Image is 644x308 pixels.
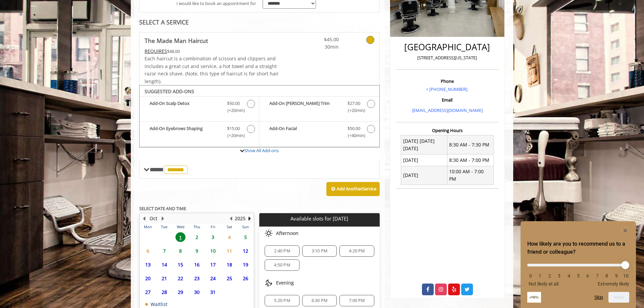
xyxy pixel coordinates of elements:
span: 13 [143,260,153,269]
label: Add-On Beard Trim [263,100,376,116]
td: Select day26 [237,271,254,285]
span: 5:20 PM [274,298,290,303]
span: (+40min ) [344,132,364,139]
span: 5 [240,232,251,242]
button: Next question [608,292,629,303]
span: Afternoon [276,231,299,236]
h3: Opening Hours [396,128,499,133]
td: 8:30 AM - 7:00 PM [447,155,493,166]
span: $45.00 [299,36,339,43]
span: Not likely at all [529,281,558,287]
td: Select day24 [205,271,221,285]
span: 8 [175,246,185,256]
a: Show All Add-ons [244,147,279,153]
span: (+20min ) [344,107,364,114]
button: 2025 [235,215,246,222]
button: Oct [150,215,157,222]
span: 25 [224,273,234,283]
td: [DATE] [401,155,447,166]
td: Select day20 [140,271,156,285]
span: $50.00 [227,100,240,107]
td: Select day19 [237,258,254,271]
td: Select day3 [205,230,221,244]
span: 7:00 PM [349,298,365,303]
button: Next Month [160,215,165,222]
span: 9 [192,246,202,256]
b: Add-On [PERSON_NAME] Trim [269,100,340,114]
div: SELECT A SERVICE [139,19,380,25]
span: 22 [175,273,185,283]
span: 30min [299,43,339,51]
div: The Made Man Haircut Add-onS [139,85,380,147]
th: Sat [221,224,237,230]
span: 7 [159,246,169,256]
span: 6 [143,246,153,256]
button: Previous Month [141,215,147,222]
span: 15 [175,260,185,269]
b: Add-On Facial [269,125,340,139]
td: Select day2 [189,230,205,244]
label: Add-On Scalp Detox [143,100,256,116]
span: 28 [159,287,169,297]
span: 30 [192,287,202,297]
th: Wed [172,224,189,230]
h2: How likely are you to recommend us to a friend or colleague? Select an option from 0 to 10, with ... [527,240,629,256]
button: Skip [594,295,603,300]
span: 3 [208,232,218,242]
span: 20 [143,273,153,283]
td: Select day12 [237,244,254,258]
td: Select day22 [172,271,189,285]
span: Extremely likely [598,281,629,287]
div: How likely are you to recommend us to a friend or colleague? Select an option from 0 to 10, with ... [527,227,629,303]
span: 27 [143,287,153,297]
div: 3:10 PM [302,245,337,257]
span: 31 [208,287,218,297]
li: 5 [575,273,582,279]
td: Select day10 [205,244,221,258]
p: [STREET_ADDRESS][US_STATE] [397,54,497,61]
td: Select day16 [189,258,205,271]
td: Select day8 [172,244,189,258]
li: 1 [537,273,543,279]
div: 5:20 PM [265,295,299,306]
span: 21 [159,273,169,283]
td: Select day13 [140,258,156,271]
span: 24 [208,273,218,283]
span: 10 [208,246,218,256]
div: How likely are you to recommend us to a friend or colleague? Select an option from 0 to 10, with ... [527,259,629,287]
div: 2:40 PM [265,245,299,257]
td: 10:00 AM - 7:00 PM [447,166,493,185]
span: 3:10 PM [312,248,327,254]
li: 4 [566,273,572,279]
img: evening slots [265,279,273,287]
td: Select day27 [140,285,156,299]
li: 3 [556,273,562,279]
span: 11 [224,246,234,256]
span: (+20min ) [224,107,244,114]
div: 4:50 PM [265,259,299,271]
b: Add-On Eyebrows Shaping [150,125,220,139]
td: Waitlist [145,302,171,307]
b: The Made Man Haircut [145,36,208,45]
span: 17 [208,260,218,269]
h2: [GEOGRAPHIC_DATA] [397,42,497,52]
td: Select day1 [172,230,189,244]
td: Select day28 [156,285,172,299]
span: 18 [224,260,234,269]
span: Evening [276,280,294,286]
span: 19 [240,260,251,269]
b: SELECT DATE AND TIME [139,205,186,211]
span: This service needs some Advance to be paid before we block your appointment [145,48,167,54]
td: Select day14 [156,258,172,271]
li: 6 [584,273,591,279]
td: Select day11 [221,244,237,258]
td: Select day18 [221,258,237,271]
th: Tue [156,224,172,230]
span: (+20min ) [224,132,244,139]
td: [DATE] [DATE] [DATE] [401,135,447,155]
a: [EMAIL_ADDRESS][DOMAIN_NAME] [412,107,483,113]
td: Select day25 [221,271,237,285]
td: Select day30 [189,285,205,299]
td: Select day21 [156,271,172,285]
button: Add AnotherService [326,182,380,196]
